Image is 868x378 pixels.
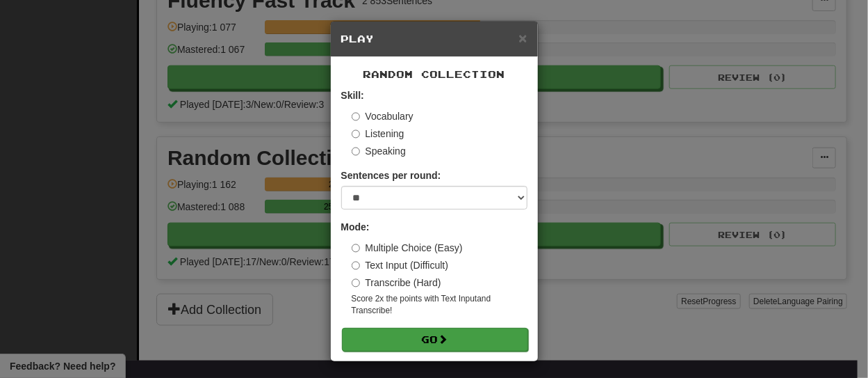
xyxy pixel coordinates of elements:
strong: Mode: [341,221,370,233]
small: Score 2x the points with Text Input and Transcribe ! [352,293,527,317]
label: Multiple Choice (Easy) [352,241,463,255]
h5: Play [341,32,527,46]
label: Text Input (Difficult) [352,258,449,272]
label: Listening [352,127,404,141]
strong: Skill: [341,90,364,101]
input: Listening [352,129,361,139]
span: × [518,30,527,46]
button: Go [342,328,528,352]
label: Vocabulary [352,109,413,123]
input: Vocabulary [352,112,361,121]
label: Speaking [352,144,406,158]
span: Random Collection [363,68,505,80]
input: Speaking [352,147,361,156]
input: Multiple Choice (Easy) [352,244,361,253]
button: Close [518,31,527,45]
label: Sentences per round: [341,168,441,182]
input: Text Input (Difficult) [352,261,361,270]
label: Transcribe (Hard) [352,276,441,290]
input: Transcribe (Hard) [352,278,361,288]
